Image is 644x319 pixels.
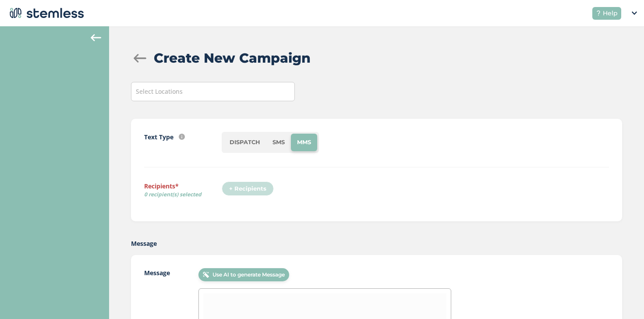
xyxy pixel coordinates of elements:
[154,48,311,68] h2: Create New Campaign
[596,11,601,16] img: icon-help-white-03924b79.svg
[198,268,289,281] button: Use AI to generate Message
[632,11,637,15] img: icon_down-arrow-small-66adaf34.svg
[266,134,291,151] li: SMS
[603,9,618,18] span: Help
[212,271,285,279] span: Use AI to generate Message
[144,181,222,202] label: Recipients*
[136,87,183,96] span: Select Locations
[131,239,157,248] label: Message
[223,134,266,151] li: DISPATCH
[144,132,173,142] label: Text Type
[144,191,222,198] span: 0 recipient(s) selected
[91,34,101,41] img: icon-arrow-back-accent-c549486e.svg
[179,134,185,140] img: icon-info-236977d2.svg
[600,277,644,319] iframe: Chat Widget
[291,134,317,151] li: MMS
[7,4,84,22] img: logo-dark-0685b13c.svg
